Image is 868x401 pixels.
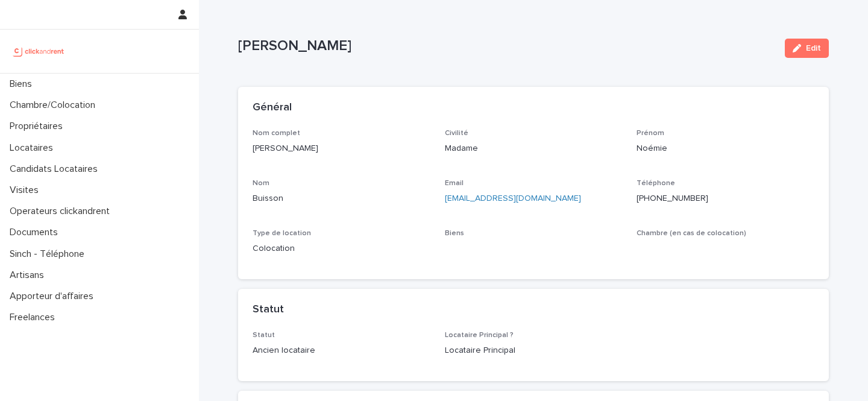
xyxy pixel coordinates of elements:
p: Colocation [253,242,430,255]
p: Artisans [5,270,54,281]
img: UCB0brd3T0yccxBKYDjQ [10,39,68,63]
span: Nom complet [253,130,300,137]
p: Noémie [637,142,814,155]
span: Email [445,180,464,187]
button: Edit [785,39,829,58]
span: Chambre (en cas de colocation) [637,230,746,237]
span: Téléphone [637,180,675,187]
h2: Statut [253,303,284,317]
p: Chambre/Colocation [5,99,105,111]
p: Candidats Locataires [5,163,107,175]
span: Nom [253,180,269,187]
span: Prénom [637,130,664,137]
p: Buisson [253,192,430,205]
p: [PHONE_NUMBER] [637,192,814,205]
p: Locataires [5,142,63,154]
h2: Général [253,101,292,115]
p: Ancien locataire [253,344,430,357]
span: Statut [253,332,275,339]
p: Locataire Principal [445,344,623,357]
p: Sinch - Téléphone [5,248,94,260]
a: [EMAIL_ADDRESS][DOMAIN_NAME] [445,194,581,203]
p: Biens [5,78,42,90]
p: Operateurs clickandrent [5,206,119,217]
p: [PERSON_NAME] [238,37,775,55]
p: Visites [5,185,48,196]
p: Madame [445,142,623,155]
p: Documents [5,227,68,238]
p: Propriétaires [5,121,72,132]
span: Edit [806,44,821,52]
p: Apporteur d'affaires [5,291,103,302]
span: Biens [445,230,464,237]
span: Locataire Principal ? [445,332,514,339]
span: Civilité [445,130,468,137]
p: [PERSON_NAME] [253,142,430,155]
span: Type de location [253,230,311,237]
p: Freelances [5,312,64,323]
